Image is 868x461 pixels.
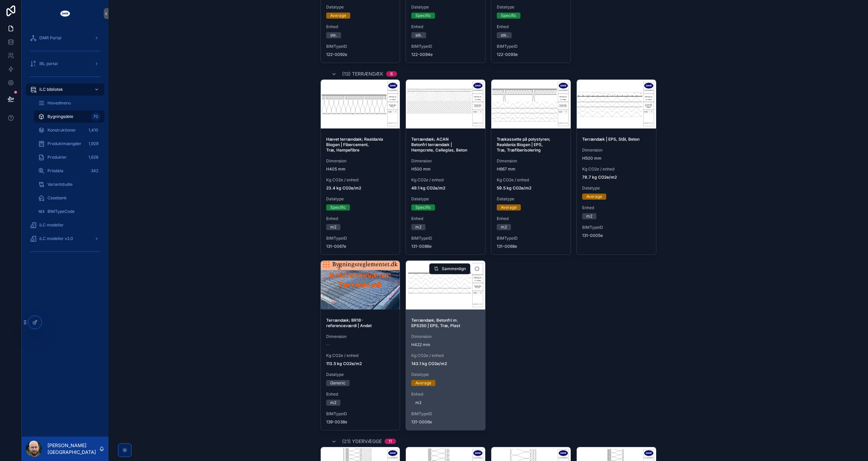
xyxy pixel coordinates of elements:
span: Enhed [582,205,651,211]
span: Enhed [411,216,480,221]
span: Datatype [411,372,480,377]
span: H405 mm [326,166,395,172]
div: m2 [415,224,421,230]
span: Kg CO2e / enhed [582,166,651,172]
div: 1,628 [86,153,100,161]
strong: Terrændæk; ACAN Betonfri terrændæk | Hempcrete, Celleglas, Beton [411,137,467,153]
div: 342 [89,167,100,175]
span: Datatype [326,196,395,202]
div: m2 [586,213,592,219]
span: BIMTypeID [326,411,395,417]
a: iBL portal [26,58,104,70]
a: iLC modeller v2.0 [26,233,104,245]
span: Sammenlign [442,266,466,272]
div: stk. [415,32,422,38]
div: m2 [415,400,421,406]
div: Snittegninger---Terrændæk---Sheet---131-0005e---100mm-arm--Beton.png [577,80,656,128]
a: Hævet terrændæk; Realdania Biogen | Fibercement, Træ, HampefibreDimensionH405 mmKg CO2e / enhed23... [320,79,400,255]
div: m2 [501,224,507,230]
strong: 143.1 kg CO2e/m2 [411,361,447,366]
span: BIMTypeID [326,44,395,49]
span: 131-0086e [411,244,480,249]
span: H422 mm [411,342,480,347]
a: Terrændæk; ACAN Betonfri terrændæk | Hempcrete, Celleglas, BetonDimensionH500 mmKg CO2e / enhed49... [406,79,486,255]
div: Snittegninger---Terrændæk---Sheet---131-0067e---Biogen.png [321,80,400,128]
strong: Terrændæk; BR18-referenceværdi | Andet [326,318,372,328]
a: Trækassette på polystyren; Realdania Biogen | EPS, Træ, TræfiberisoleringDimensionH667 mmKg CO2e ... [491,79,571,255]
a: iLC modeller [26,219,104,231]
span: BIMTypeID [497,236,565,241]
strong: 59.5 kg CO2e/m2 [497,185,531,191]
span: Datatype [497,196,565,202]
img: App logo [60,8,71,19]
span: Kg CO2e / enhed [411,353,480,358]
span: Produktmængder [47,141,81,146]
a: Bygningsdele70 [34,111,104,123]
span: BIMTypeID [582,225,651,230]
span: iLC bibliotek [39,87,63,92]
span: H500 mm [411,166,480,172]
a: Prisdata342 [34,165,104,177]
span: H500 mm [582,156,651,161]
strong: 78.7 kg CO2e/m2 [582,175,617,180]
span: Datatype [411,196,480,202]
div: stk. [330,32,337,38]
a: Konstruktioner1,410 [34,124,104,136]
strong: Hævet terrændæk; Realdania Biogen | Fibercement, Træ, Hampefibre [326,137,384,153]
div: Average [501,204,517,211]
span: 139-0038e [326,419,395,425]
span: BIMTypeCode [47,209,75,214]
span: DMR Portal [39,35,61,41]
div: m2 [330,400,336,406]
div: Specific [415,13,431,19]
span: BIMTypeID [411,44,480,49]
span: Dimension [497,158,565,164]
span: Enhed [326,216,395,221]
div: 70 [91,113,100,121]
span: (13) Terrændæk [342,71,383,77]
strong: 113.5 kg CO2e/m2 [326,361,362,366]
a: DMR Portal [26,32,104,44]
div: 11 [389,439,392,444]
span: 131-0067e [326,244,395,249]
strong: 23.4 kg CO2e/m2 [326,185,361,191]
span: Dimension [326,334,395,339]
div: Snittegninger---Terrændæk---Sheet---131-0068e---Trækassette.png [491,80,571,128]
span: BIMTypeID [326,236,395,241]
span: BIMTypeID [497,44,565,49]
div: Average [330,13,346,19]
span: 122-0092e [326,52,395,57]
div: 6 [390,71,393,77]
strong: Terrændæk | EPS, Stål, Beton [582,137,639,142]
span: Dimension [582,147,651,153]
button: Sammenlign [429,263,470,274]
a: Terrændæk; BR18-referenceværdi | AndetDimension--Kg CO2e / enhed113.5 kg CO2e/m2DatatypeGenericEn... [320,260,400,430]
span: Enhed [497,216,565,221]
span: Enhed [497,24,565,29]
a: Produkter1,628 [34,151,104,163]
span: Kg CO2e / enhed [411,177,480,183]
span: iLC modeller [39,222,64,228]
strong: Trækassette på polystyren; Realdania Biogen | EPS, Træ, Træfiberisolering [497,137,551,153]
span: iBL portal [39,61,58,66]
span: Enhed [411,24,480,29]
span: Prisdata [47,168,63,174]
span: 122-0093e [497,52,565,57]
span: Konstruktioner [47,127,76,133]
div: 1,929 [86,140,100,148]
span: BIMTypeID [411,236,480,241]
span: 131-0068e [497,244,565,249]
a: Terrændæk; Betonfri m. EPS250 | EPS, Træ, PlastDimensionH422 mmKg CO2e / enhed143.1 kg CO2e/m2Dat... [406,260,486,430]
span: Dimension [411,158,480,164]
span: Datatype [411,4,480,10]
span: Datatype [582,185,651,191]
span: iLC modeller v2.0 [39,236,73,241]
span: BIMTypeID [411,411,480,417]
a: iLC bibliotek [26,83,104,96]
span: Datatype [497,4,565,10]
div: Specific [501,13,516,19]
div: m2 [330,224,336,230]
strong: Terrændæk; Betonfri m. EPS250 | EPS, Træ, Plast [411,318,460,328]
span: Produkter [47,155,67,160]
span: Dimension [411,334,480,339]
